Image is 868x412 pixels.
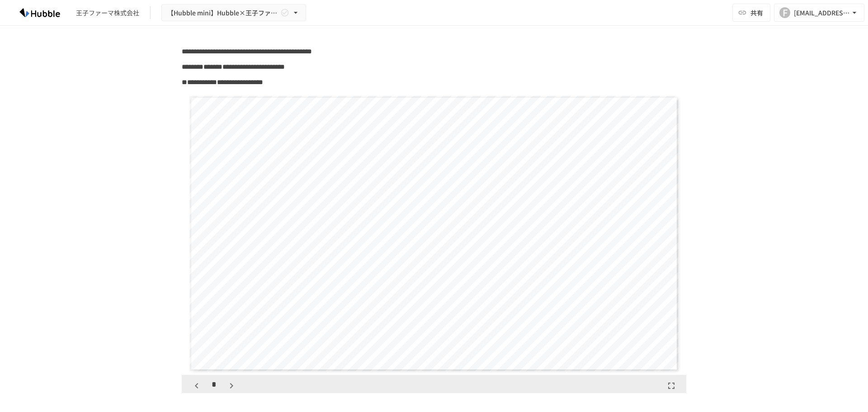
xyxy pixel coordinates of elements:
[750,8,763,18] span: 共有
[182,92,686,375] div: Page 2
[161,4,306,22] button: 【Hubble mini】Hubble×王子ファーマ オンボーディングプロジェクト
[167,7,278,19] span: 【Hubble mini】Hubble×王子ファーマ オンボーディングプロジェクト
[11,5,69,20] img: HzDRNkGCf7KYO4GfwKnzITak6oVsp5RHeZBEM1dQFiQ
[779,7,790,18] div: F
[76,8,139,18] div: 王子ファーマ株式会社
[794,7,850,19] div: [EMAIL_ADDRESS][DOMAIN_NAME]
[774,4,864,22] button: F[EMAIL_ADDRESS][DOMAIN_NAME]
[732,4,770,22] button: 共有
